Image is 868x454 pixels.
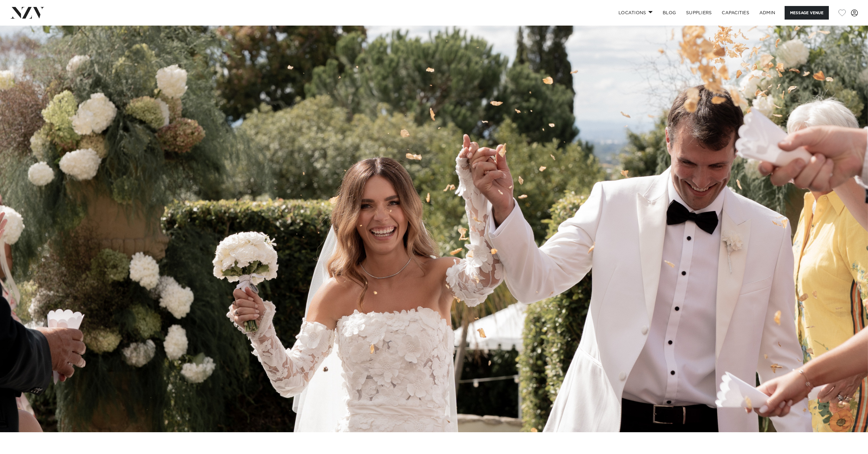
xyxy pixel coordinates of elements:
[785,6,829,20] button: Message Venue
[658,6,681,20] a: BLOG
[681,6,717,20] a: SUPPLIERS
[754,6,780,20] a: ADMIN
[717,6,754,20] a: Capacities
[10,7,45,18] img: nzv-logo.png
[613,6,658,20] a: Locations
